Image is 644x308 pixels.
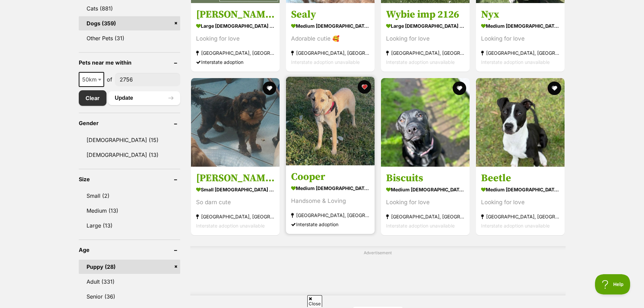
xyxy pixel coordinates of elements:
a: Biscuits medium [DEMOGRAPHIC_DATA] Dog Looking for love [GEOGRAPHIC_DATA], [GEOGRAPHIC_DATA] Inte... [381,167,470,235]
a: [DEMOGRAPHIC_DATA] (13) [79,148,180,162]
a: Nyx medium [DEMOGRAPHIC_DATA] Dog Looking for love [GEOGRAPHIC_DATA], [GEOGRAPHIC_DATA] Interstat... [476,3,565,72]
span: Interstate adoption unavailable [481,59,550,65]
strong: medium [DEMOGRAPHIC_DATA] Dog [291,183,369,193]
a: Small (2) [79,189,180,203]
h3: Cooper [291,170,369,183]
h3: Nyx [481,8,559,21]
img: Cooper - Labrador Retriever x Australian Kelpie Dog [286,77,375,165]
span: Interstate adoption unavailable [386,59,455,65]
strong: [GEOGRAPHIC_DATA], [GEOGRAPHIC_DATA] [196,48,275,57]
button: favourite [453,81,466,95]
span: Interstate adoption unavailable [291,59,360,65]
h3: Sealy [291,8,369,21]
button: favourite [548,81,562,95]
span: Interstate adoption unavailable [481,223,550,229]
div: Advertisement [190,246,566,295]
strong: medium [DEMOGRAPHIC_DATA] Dog [481,21,559,31]
strong: [GEOGRAPHIC_DATA], [GEOGRAPHIC_DATA] [481,48,559,57]
a: [DEMOGRAPHIC_DATA] (15) [79,133,180,147]
button: favourite [263,81,276,95]
span: Interstate adoption unavailable [196,223,265,229]
a: Other Pets (31) [79,31,180,45]
strong: large [DEMOGRAPHIC_DATA] Dog [386,21,464,31]
header: Pets near me within [79,60,180,66]
strong: [GEOGRAPHIC_DATA], [GEOGRAPHIC_DATA] [386,212,464,221]
div: Interstate adoption [196,57,275,67]
strong: [GEOGRAPHIC_DATA], [GEOGRAPHIC_DATA] [196,212,275,221]
span: 50km [79,75,103,84]
a: Cooper medium [DEMOGRAPHIC_DATA] Dog Handsome & Loving [GEOGRAPHIC_DATA], [GEOGRAPHIC_DATA] Inter... [286,165,375,234]
button: Update [108,91,180,105]
header: Gender [79,120,180,126]
a: Senior (36) [79,289,180,304]
div: Looking for love [386,34,464,43]
div: Looking for love [196,34,275,43]
span: Interstate adoption unavailable [386,223,455,229]
div: Interstate adoption [291,220,369,229]
strong: [GEOGRAPHIC_DATA], [GEOGRAPHIC_DATA] [481,212,559,221]
header: Age [79,247,180,253]
strong: medium [DEMOGRAPHIC_DATA] Dog [291,21,369,31]
h3: Beetle [481,172,559,185]
img: Beetle - American Staffordshire Terrier Dog [476,78,565,167]
input: postcode [115,73,180,86]
a: Adult (331) [79,275,180,289]
a: Large (13) [79,218,180,233]
span: of [107,75,112,84]
div: Handsome & Loving [291,196,369,206]
a: Medium (13) [79,204,180,218]
a: [PERSON_NAME] large [DEMOGRAPHIC_DATA] Dog Looking for love [GEOGRAPHIC_DATA], [GEOGRAPHIC_DATA] ... [191,3,280,72]
div: So darn cute [196,198,275,207]
h3: [PERSON_NAME] [196,8,275,21]
strong: [GEOGRAPHIC_DATA], [GEOGRAPHIC_DATA] [291,48,369,57]
strong: medium [DEMOGRAPHIC_DATA] Dog [481,185,559,194]
strong: [GEOGRAPHIC_DATA], [GEOGRAPHIC_DATA] [386,48,464,57]
a: Beetle medium [DEMOGRAPHIC_DATA] Dog Looking for love [GEOGRAPHIC_DATA], [GEOGRAPHIC_DATA] Inters... [476,167,565,235]
a: Cats (881) [79,1,180,16]
button: favourite [358,80,371,94]
span: 50km [79,72,104,87]
div: Looking for love [481,34,559,43]
div: Adorable cutie 🥰 [291,34,369,43]
div: Looking for love [481,198,559,207]
strong: large [DEMOGRAPHIC_DATA] Dog [196,21,275,31]
span: Close [307,295,322,307]
iframe: Help Scout Beacon - Open [595,274,630,294]
img: Biscuits - American Staffordshire Terrier Dog [381,78,470,167]
a: Puppy (28) [79,260,180,274]
strong: medium [DEMOGRAPHIC_DATA] Dog [386,185,464,194]
a: Dogs (359) [79,16,180,30]
h3: [PERSON_NAME] [196,172,275,185]
strong: small [DEMOGRAPHIC_DATA] Dog [196,185,275,194]
h3: Wybie imp 2126 [386,8,464,21]
a: [PERSON_NAME] small [DEMOGRAPHIC_DATA] Dog So darn cute [GEOGRAPHIC_DATA], [GEOGRAPHIC_DATA] Inte... [191,167,280,235]
div: Looking for love [386,198,464,207]
a: Sealy medium [DEMOGRAPHIC_DATA] Dog Adorable cutie 🥰 [GEOGRAPHIC_DATA], [GEOGRAPHIC_DATA] Interst... [286,3,375,72]
h3: Biscuits [386,172,464,185]
header: Size [79,176,180,182]
a: Wybie imp 2126 large [DEMOGRAPHIC_DATA] Dog Looking for love [GEOGRAPHIC_DATA], [GEOGRAPHIC_DATA]... [381,3,470,72]
a: Clear [79,90,106,106]
img: Walter - Schnauzer Dog [191,78,280,167]
strong: [GEOGRAPHIC_DATA], [GEOGRAPHIC_DATA] [291,211,369,220]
